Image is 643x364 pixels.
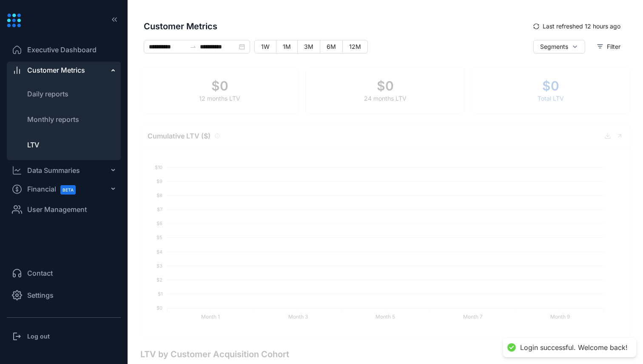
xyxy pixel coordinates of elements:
[27,90,68,98] span: Daily reports
[27,115,79,124] span: Monthly reports
[60,185,76,195] span: BETA
[540,42,568,51] span: Segments
[543,22,620,31] span: Last refreshed 12 hours ago
[527,20,627,33] button: syncLast refreshed 12 hours ago
[27,141,39,149] span: LTV
[27,180,83,199] span: Financial
[349,43,361,50] span: 12M
[533,23,539,29] span: sync
[144,20,527,33] span: Customer Metrics
[327,43,336,50] span: 6M
[27,65,85,75] span: Customer Metrics
[261,43,270,50] span: 1W
[607,42,620,51] span: Filter
[590,40,627,54] button: Filter
[27,290,54,300] span: Settings
[533,40,585,54] button: Segments
[190,43,196,50] span: swap-right
[304,43,313,50] span: 3M
[27,268,53,278] span: Contact
[190,43,196,50] span: to
[27,332,50,341] h3: Log out
[27,45,97,55] span: Executive Dashboard
[27,165,80,175] div: Data Summaries
[283,43,291,50] span: 1M
[27,204,87,214] span: User Management
[520,343,628,352] div: Login successful. Welcome back!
